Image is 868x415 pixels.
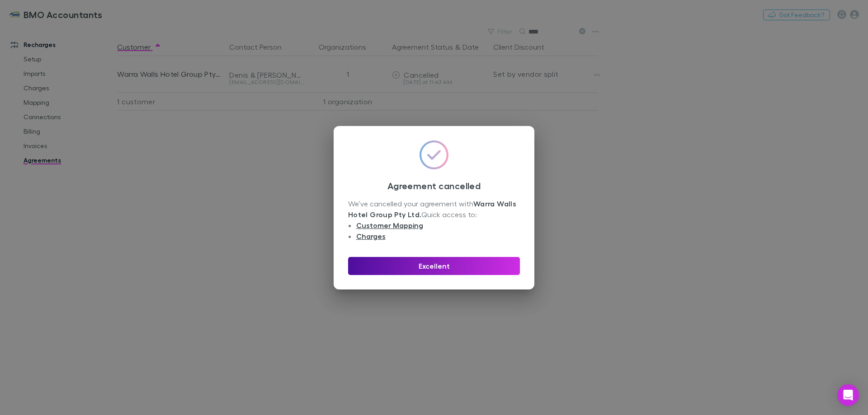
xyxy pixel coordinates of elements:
[356,221,423,230] a: Customer Mapping
[348,199,518,219] strong: Warra Walls Hotel Group Pty Ltd .
[356,232,386,241] a: Charges
[837,384,859,406] div: Open Intercom Messenger
[348,198,520,242] div: We’ve cancelled your agreement with Quick access to:
[348,180,520,191] h3: Agreement cancelled
[348,257,520,275] button: Excellent
[420,140,448,169] img: svg%3e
